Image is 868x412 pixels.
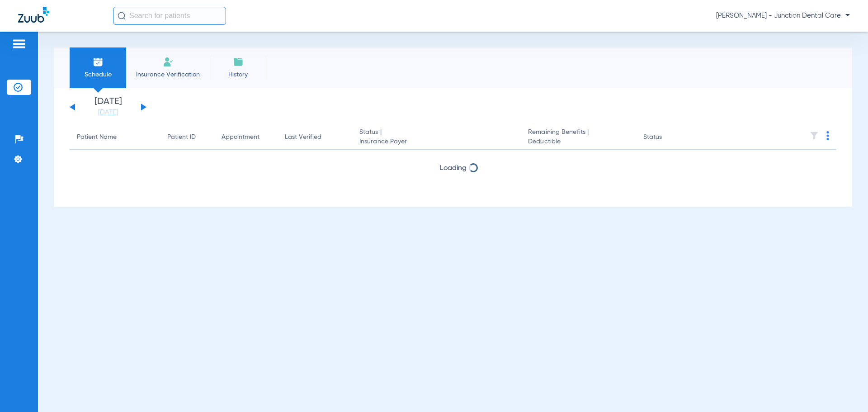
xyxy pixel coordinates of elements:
[440,165,467,172] span: Loading
[81,97,135,117] li: [DATE]
[636,125,697,150] th: Status
[521,125,636,150] th: Remaining Benefits |
[167,133,196,142] div: Patient ID
[133,70,203,79] span: Insurance Verification
[222,133,259,142] div: Appointment
[167,133,207,142] div: Patient ID
[528,137,628,147] span: Deductible
[18,7,49,23] img: Zuub Logo
[217,70,259,79] span: History
[81,108,135,117] a: [DATE]
[77,133,117,142] div: Patient Name
[810,131,819,140] img: filter.svg
[233,57,244,67] img: History
[826,131,829,140] img: group-dot-blue.svg
[352,125,521,150] th: Status |
[113,7,226,25] input: Search for patients
[359,137,514,147] span: Insurance Payer
[12,38,26,49] img: hamburger-icon
[285,133,321,142] div: Last Verified
[222,133,270,142] div: Appointment
[118,12,126,20] img: Search Icon
[93,57,104,67] img: Schedule
[77,133,153,142] div: Patient Name
[285,133,345,142] div: Last Verified
[76,70,119,79] span: Schedule
[163,57,174,67] img: Manual Insurance Verification
[716,11,850,20] span: [PERSON_NAME] - Junction Dental Care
